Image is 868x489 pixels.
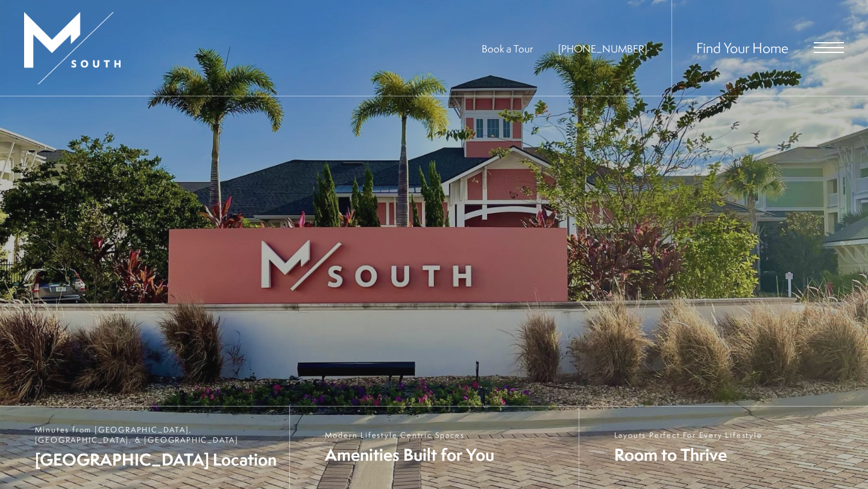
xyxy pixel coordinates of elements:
[558,42,647,55] span: [PHONE_NUMBER]
[35,425,277,445] span: Minutes from [GEOGRAPHIC_DATA], [GEOGRAPHIC_DATA], & [GEOGRAPHIC_DATA]
[814,42,844,53] button: Open Menu
[696,38,788,57] a: Find Your Home
[35,448,277,471] span: [GEOGRAPHIC_DATA] Location
[558,42,647,55] a: Call Us at 813-570-8014
[482,42,533,55] a: Book a Tour
[24,12,121,84] img: MSouth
